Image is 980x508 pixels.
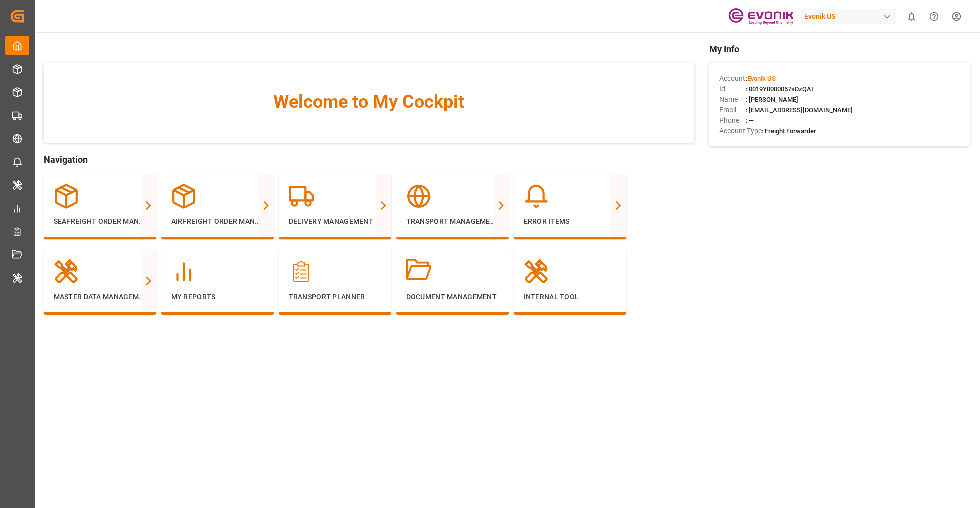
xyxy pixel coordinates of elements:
[709,42,970,56] span: My Info
[289,216,381,227] p: Delivery Management
[54,292,146,302] p: Master Data Management
[719,94,746,105] span: Name
[524,292,616,302] p: Internal Tool
[719,115,746,126] span: Phone
[762,127,816,135] span: : Freight Forwarder
[44,153,695,166] span: Navigation
[289,292,381,302] p: Transport Planner
[171,292,264,302] p: My Reports
[719,84,746,94] span: Id
[171,216,264,227] p: Airfreight Order Management
[746,85,813,93] span: : 0019Y0000057sDzQAI
[719,126,762,136] span: Account Type
[747,75,776,82] span: Evonik US
[728,8,793,25] img: Evonik-brand-mark-Deep-Purple-RGB.jpeg_1700498283.jpeg
[800,7,900,26] button: Evonik US
[406,216,499,227] p: Transport Management
[719,105,746,115] span: Email
[900,5,923,28] button: show 0 new notifications
[746,117,754,124] span: : —
[923,5,945,28] button: Help Center
[746,106,853,114] span: : [EMAIL_ADDRESS][DOMAIN_NAME]
[524,216,616,227] p: Error Items
[719,73,746,84] span: Account
[54,216,146,227] p: Seafreight Order Management
[746,96,798,103] span: : [PERSON_NAME]
[406,292,499,302] p: Document Management
[64,88,675,115] span: Welcome to My Cockpit
[746,75,776,82] span: :
[800,9,896,24] div: Evonik US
